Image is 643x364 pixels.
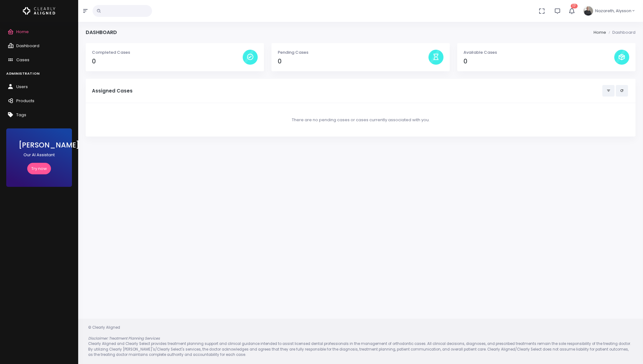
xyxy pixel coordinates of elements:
a: Try now [27,163,51,174]
p: Pending Cases [278,49,428,56]
div: There are no pending cases or cases currently associated with you. [92,109,629,131]
span: Products [16,98,34,104]
h5: Assigned Cases [92,88,602,94]
div: © Clearly Aligned Clearly Aligned and Clearly Select provides treatment planning support and clin... [82,325,639,358]
p: Completed Cases [92,49,243,56]
h4: 0 [278,58,428,65]
p: Our AI Assistant [19,152,59,158]
img: Header Avatar [583,5,594,17]
span: Tags [16,112,26,118]
span: Home [16,29,29,35]
img: Logo Horizontal [23,4,55,17]
em: Disclaimer: Treatment Planning Services [88,336,160,341]
p: Available Cases [463,49,614,56]
span: Nazareth, Alysson [595,8,631,14]
h4: 0 [463,58,614,65]
span: 17 [571,4,578,8]
span: Dashboard [16,43,39,49]
h4: Dashboard [86,29,117,35]
span: Cases [16,57,29,63]
h4: 0 [92,58,243,65]
li: Home [594,29,606,36]
h3: [PERSON_NAME] [19,141,59,149]
span: Users [16,84,28,90]
li: Dashboard [606,29,635,36]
